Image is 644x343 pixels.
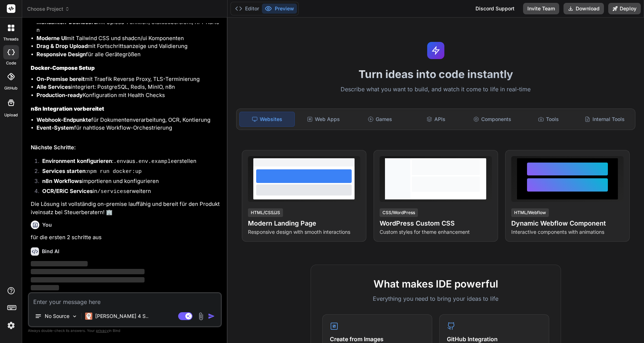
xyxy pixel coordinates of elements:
code: /services [97,189,126,195]
li: mit Traefik Reverse Proxy, TLS-Terminierung [36,75,220,83]
strong: Event-System [36,124,74,131]
button: Deploy [608,3,641,14]
div: Web Apps [296,112,351,127]
button: Invite Team [523,3,559,14]
strong: Mandanten-Dashboard [36,19,97,25]
label: GitHub [4,85,18,91]
p: Die Lösung ist vollständig on-premise lauffähig und bereit für den Produktiveinsatz bei Steuerber... [31,200,220,216]
p: Everything you need to bring your ideas to life [322,294,549,303]
strong: Production-ready [36,92,83,98]
span: ‌ [31,277,145,282]
li: mit Upload-Funktion, Statusübersicht, KPI-Karten [36,18,220,34]
button: Editor [232,4,262,14]
li: für Dokumentenverarbeitung, OCR, Kontierung [36,116,220,124]
strong: Drag & Drop Upload [36,43,88,49]
img: Claude 4 Sonnet [85,313,92,320]
div: Games [352,112,407,127]
button: Preview [262,4,297,14]
span: privacy [96,328,109,333]
li: : [36,167,220,177]
strong: Moderne UI [36,35,67,42]
code: .env.example [135,159,174,165]
li: : aus erstellen [36,157,220,167]
code: npm run docker:up [87,169,142,175]
li: in erweitern [36,187,220,197]
img: attachment [197,312,205,320]
img: Pick Models [72,313,78,319]
code: .env [113,159,126,165]
span: ‌ [31,269,145,274]
p: Describe what you want to build, and watch it come to life in real-time [232,85,640,94]
li: für alle Gerätegrößen [36,50,220,59]
strong: On-Premise bereit [36,76,85,82]
button: Download [563,3,604,14]
label: threads [3,36,19,42]
h6: You [42,221,52,228]
div: Internal Tools [577,112,632,127]
strong: Environment konfigurieren [42,158,112,164]
h6: Bind AI [42,248,59,255]
strong: n8n Integration vorbereitet [31,105,104,112]
strong: Alle Services [36,83,71,90]
h1: Turn ideas into code instantly [232,68,640,81]
img: icon [208,313,215,320]
label: Upload [4,112,18,118]
p: Always double-check its answers. Your in Bind [28,327,222,334]
strong: Services starten [42,168,86,174]
span: ‌ [31,261,88,266]
p: No Source [45,313,69,320]
h4: Modern Landing Page [248,218,360,228]
div: Components [465,112,519,127]
h4: Dynamic Webflow Component [511,218,624,228]
strong: Docker-Compose Setup [31,64,95,71]
strong: n8n Workflows [42,178,82,184]
li: für nahtlose Workflow-Orchestrierung [36,124,220,132]
div: HTML/Webflow [511,208,549,217]
p: Custom styles for theme enhancement [380,228,492,236]
div: Discord Support [471,3,519,14]
p: für die ersten 2 schritte aus [31,233,220,242]
li: mit Fortschrittsanzeige und Validierung [36,42,220,50]
label: code [6,60,16,66]
div: HTML/CSS/JS [248,208,283,217]
div: CSS/WordPress [380,208,418,217]
strong: Responsive Design [36,51,86,58]
h4: WordPress Custom CSS [380,218,492,228]
p: Responsive design with smooth interactions [248,228,360,236]
strong: OCR/ERiC Services [42,188,93,194]
li: importieren und konfigurieren [36,177,220,187]
span: Choose Project [27,5,70,13]
h2: What makes IDE powerful [322,276,549,291]
span: ‌ [31,285,59,290]
div: Websites [239,112,295,127]
h2: Nächste Schritte: [31,144,220,152]
li: integriert: PostgreSQL, Redis, MinIO, n8n [36,83,220,91]
img: settings [5,319,17,332]
div: Tools [521,112,576,127]
strong: Webhook-Endpunkte [36,116,91,123]
li: Konfiguration mit Health Checks [36,91,220,100]
li: mit Tailwind CSS und shadcn/ui Komponenten [36,34,220,43]
p: Interactive components with animations [511,228,624,236]
p: [PERSON_NAME] 4 S.. [95,313,148,320]
div: APIs [409,112,463,127]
